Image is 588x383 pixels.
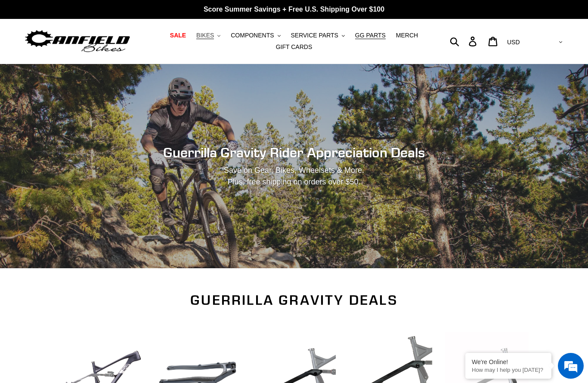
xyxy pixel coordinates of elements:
[226,30,285,41] button: COMPONENTS
[24,28,131,55] img: Canfield Bikes
[118,165,470,188] p: Save on Gear, Bikes, Wheelsets & More. Plus, free shipping on orders over $50.
[351,30,390,41] a: GG PARTS
[4,235,164,265] textarea: Type your message and hit 'Enter'
[170,32,186,39] span: SALE
[392,30,422,41] a: MERCH
[276,43,313,51] span: GIFT CARDS
[396,32,418,39] span: MERCH
[166,30,190,41] a: SALE
[50,108,119,195] span: We're online!
[9,47,22,60] div: Navigation go back
[355,32,386,39] span: GG PARTS
[59,292,529,308] h2: Guerrilla Gravity Deals
[472,358,545,365] div: We're Online!
[286,30,349,41] button: SERVICE PARTS
[192,30,225,41] button: BIKES
[58,48,158,59] div: Chat with us now
[272,41,317,53] a: GIFT CARDS
[231,32,274,39] span: COMPONENTS
[472,367,545,373] p: How may I help you today?
[59,144,529,161] h2: Guerrilla Gravity Rider Appreciation Deals
[141,4,162,25] div: Minimize live chat window
[28,43,49,64] img: d_696896380_company_1647369064580_696896380
[291,32,338,39] span: SERVICE PARTS
[196,32,214,39] span: BIKES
